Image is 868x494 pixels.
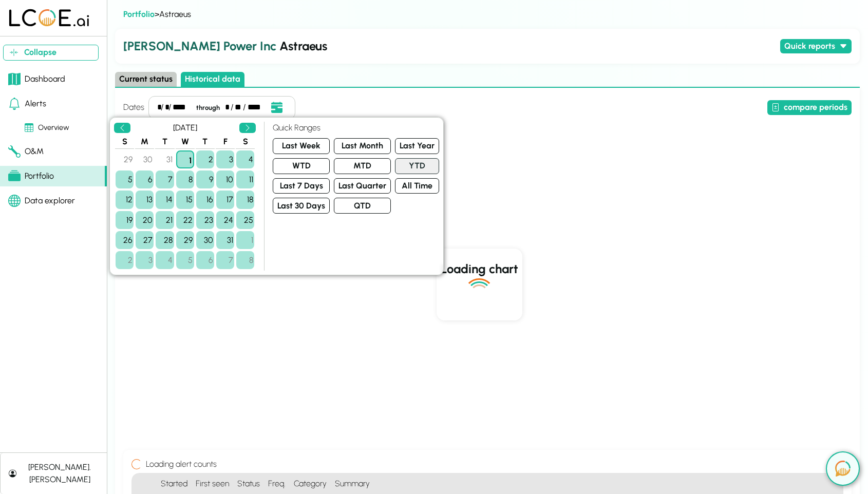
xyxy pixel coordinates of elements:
[156,251,174,269] div: Tuesday, February 4, 2025
[115,135,134,149] th: S
[216,251,234,269] div: Friday, February 7, 2025
[395,158,439,174] button: YTD
[835,461,851,477] img: open chat
[273,122,439,134] h4: Quick Ranges
[395,178,439,194] button: All Time
[216,150,234,168] div: Friday, January 3, 2025
[196,191,214,208] div: Thursday, January 16, 2025
[136,211,154,229] div: Monday, January 20, 2025
[142,458,217,470] h4: Loading alert counts
[8,145,44,158] div: O&M
[116,211,134,229] div: Sunday, January 19, 2025
[176,150,194,168] div: Wednesday, January 1, 2025
[334,178,391,194] button: Last Quarter
[136,170,154,188] div: Monday, January 6, 2025
[441,260,518,278] h2: Loading chart
[196,211,214,229] div: Thursday, January 23, 2025
[168,101,172,113] div: /
[236,251,254,269] div: Saturday, February 8, 2025
[114,122,256,271] div: Event Date, January 2025
[236,135,255,149] th: S
[156,231,174,249] div: Tuesday, January 28, 2025
[192,103,224,112] div: through
[181,72,244,87] button: Historical data
[165,101,167,113] div: day,
[115,72,860,88] div: Select page state
[136,251,154,269] div: Monday, February 3, 2025
[236,170,254,188] div: Saturday, January 11, 2025
[116,150,134,168] div: Sunday, December 29, 2024
[196,170,214,188] div: Thursday, January 9, 2025
[8,73,65,85] div: Dashboard
[136,150,154,168] div: Monday, December 30, 2024
[116,191,134,208] div: Sunday, January 12, 2025
[21,461,99,486] div: [PERSON_NAME].[PERSON_NAME]
[156,150,174,168] div: Tuesday, December 31, 2024
[114,123,130,134] button: Previous
[236,211,254,229] div: Saturday, January 25, 2025
[395,138,439,154] button: Last Year
[161,101,164,113] div: /
[235,101,242,113] div: day,
[136,231,154,249] div: Monday, January 27, 2025
[173,101,191,113] div: year,
[116,231,134,249] div: Sunday, January 26, 2025
[248,101,266,113] div: year,
[115,72,177,87] button: Current status
[267,101,287,115] button: Open date picker
[116,170,134,188] div: Sunday, January 5, 2025
[225,101,229,113] div: month,
[334,158,391,174] button: MTD
[176,231,194,249] div: Wednesday, January 29, 2025
[156,170,174,188] div: Tuesday, January 7, 2025
[8,98,46,110] div: Alerts
[123,39,276,53] span: [PERSON_NAME] Power Inc
[116,251,134,269] div: Sunday, February 2, 2025
[273,158,330,174] button: WTD
[156,191,174,208] div: Tuesday, January 14, 2025
[239,123,256,134] button: Next
[176,170,194,188] div: Wednesday, January 8, 2025
[123,37,776,55] h2: Astraeus
[273,178,330,194] button: Last 7 Days
[157,101,159,113] div: month,
[196,150,214,168] div: Thursday, January 2, 2025
[196,135,215,149] th: T
[216,170,234,188] div: Friday, January 10, 2025
[236,150,254,168] div: Saturday, January 4, 2025
[216,231,234,249] div: Friday, January 31, 2025
[8,170,54,182] div: Portfolio
[196,231,214,249] div: Thursday, January 30, 2025
[176,135,195,149] th: W
[25,122,69,134] div: Overview
[236,191,254,208] div: Saturday, January 18, 2025
[3,45,99,61] button: Collapse
[780,39,852,54] button: Quick reports
[136,191,154,208] div: Monday, January 13, 2025
[216,191,234,208] div: Friday, January 17, 2025
[273,138,330,154] button: Last Week
[8,195,75,207] div: Data explorer
[123,101,144,113] h4: Dates
[123,9,155,19] a: Portfolio
[334,138,391,154] button: Last Month
[216,211,234,229] div: Friday, January 24, 2025
[176,251,194,269] div: Wednesday, February 5, 2025
[196,251,214,269] div: Thursday, February 6, 2025
[135,122,235,134] div: [DATE]
[243,101,246,113] div: /
[231,101,234,113] div: /
[767,100,852,115] button: compare periods
[176,191,194,208] div: Wednesday, January 15, 2025
[123,8,852,21] div: > Astraeus
[236,231,254,249] div: Saturday, February 1, 2025
[176,211,194,229] div: Wednesday, January 22, 2025
[334,198,391,214] button: QTD
[216,135,235,149] th: F
[155,135,174,149] th: T
[156,211,174,229] div: Tuesday, January 21, 2025
[135,135,154,149] th: M
[273,198,330,214] button: Last 30 Days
